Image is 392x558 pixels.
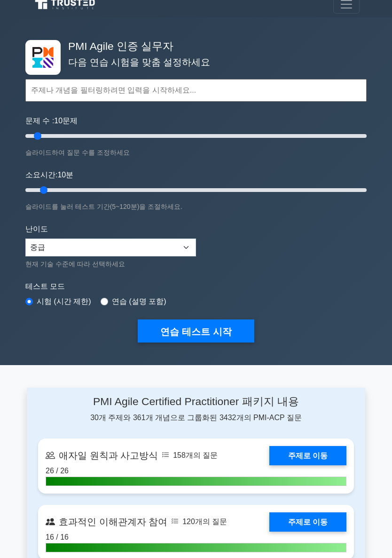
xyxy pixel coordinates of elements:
[25,225,48,233] font: 난이도
[25,203,182,210] font: 슬라이드를 눌러 테스트 기간(5~120분)을 조절하세요.
[25,260,125,268] font: 현재 기술 수준에 따라 선택하세요
[54,117,63,125] font: 10
[57,171,66,179] font: 10
[138,319,254,343] button: 연습 테스트 시작
[68,40,173,52] font: PMI Agile 인증 실무자
[25,79,367,102] input: 주제나 개념을 필터링하려면 입력을 시작하세요...
[25,282,65,290] font: 테스트 모드
[25,117,54,125] font: 문제 수 :
[25,149,130,156] font: 슬라이드하여 질문 수를 조정하세요
[160,327,231,337] font: 연습 테스트 시작
[25,171,57,179] font: 소요시간:
[269,446,346,465] a: 주제로 이동
[63,117,78,125] font: 문제
[112,297,166,305] font: 연습 (설명 포함)
[93,395,299,407] font: PMI Agile Certified Practitioner 패키지 내용
[37,297,91,305] font: 시험 (시간 제한)
[90,414,302,422] font: 30개 주제와 361개 개념으로 그룹화된 3432개의 PMI-ACP 질문
[269,512,346,532] a: 주제로 이동
[66,171,73,179] font: 분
